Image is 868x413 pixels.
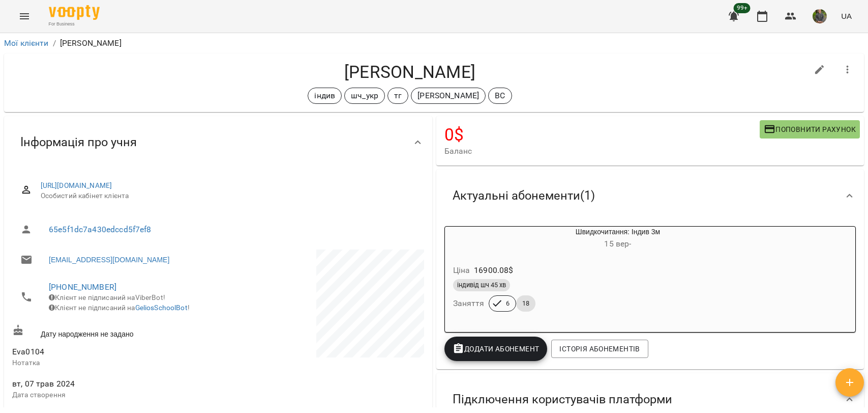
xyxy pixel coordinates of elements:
[387,88,408,104] div: тг
[495,90,505,102] p: ВС
[453,281,510,290] span: індивід шч 45 хв
[49,21,100,27] span: For Business
[411,88,486,104] div: [PERSON_NAME]
[49,255,169,265] a: [EMAIL_ADDRESS][DOMAIN_NAME]
[837,7,856,25] button: UA
[10,322,218,341] div: Дату народження не задано
[12,378,216,390] span: вт, 07 трав 2024
[12,390,216,400] p: Дата створення
[344,88,385,104] div: шч_укр
[453,188,595,204] span: Актуальні абонементи ( 1 )
[604,239,631,249] span: 15 вер -
[12,347,44,356] span: Eva0104
[135,304,188,312] a: GeliosSchoolBot
[453,263,470,278] h6: Ціна
[20,134,137,150] span: Інформація про учня
[841,11,852,21] span: UA
[12,358,216,368] p: Нотатка
[445,227,742,324] button: Швидкочитання: Індив 3м15 вер- Ціна16900.08$індивід шч 45 хвЗаняття618
[49,282,116,292] a: [PHONE_NUMBER]
[41,181,112,189] a: [URL][DOMAIN_NAME]
[49,225,152,234] a: 65e5f1dc7a430edccd5f7ef8
[436,170,864,222] div: Актуальні абонементи(1)
[49,293,165,301] span: Клієнт не підписаний на ViberBot!
[12,4,37,29] button: Menu
[4,38,49,48] a: Мої клієнти
[734,3,751,13] span: 99+
[444,124,760,145] h4: 0 $
[551,340,648,358] button: Історія абонементів
[453,296,485,311] h6: Заняття
[764,123,856,135] span: Поповнити рахунок
[4,37,864,49] nav: breadcrumb
[444,145,760,157] span: Баланс
[500,299,516,308] span: 6
[49,5,100,20] img: Voopty Logo
[4,116,432,169] div: Інформація про учня
[474,264,513,277] p: 16900.08 $
[308,88,342,104] div: індив
[12,62,807,82] h4: [PERSON_NAME]
[53,37,56,49] li: /
[314,90,335,102] p: індив
[453,343,540,355] span: Додати Абонемент
[453,392,672,407] span: Підключення користувачів платформи
[516,299,535,308] span: 18
[494,227,742,251] div: Швидкочитання: Індив 3м
[60,37,122,49] p: [PERSON_NAME]
[49,304,190,312] span: Клієнт не підписаний на !
[444,337,548,361] button: Додати Абонемент
[351,90,378,102] p: шч_укр
[813,9,827,23] img: 2aca21bda46e2c85bd0f5a74cad084d8.jpg
[394,90,402,102] p: тг
[760,120,860,139] button: Поповнити рахунок
[559,343,640,355] span: Історія абонементів
[417,90,479,102] p: [PERSON_NAME]
[488,88,512,104] div: ВС
[41,191,416,201] span: Особистий кабінет клієнта
[445,227,494,251] div: Швидкочитання: Індив 3м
